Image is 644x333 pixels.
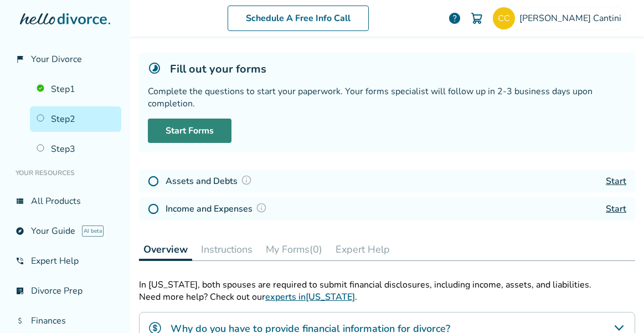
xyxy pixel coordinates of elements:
span: attach_money [16,316,24,325]
li: Your Resources [9,162,121,184]
h5: Fill out your forms [170,62,266,76]
span: flag_2 [16,55,24,64]
a: exploreYour GuideAI beta [9,218,121,244]
button: My Forms(0) [261,238,327,260]
img: Not Started [148,203,159,214]
span: phone_in_talk [16,257,24,265]
a: list_alt_checkDivorce Prep [9,278,121,304]
img: Question Mark [256,202,267,213]
a: Start Forms [148,119,231,143]
span: AI beta [82,226,104,237]
button: Overview [139,238,192,261]
h4: Income and Expenses [166,202,270,216]
img: Cart [470,12,483,25]
a: view_listAll Products [9,188,121,214]
a: Step2 [30,106,121,132]
span: Your Divorce [31,53,82,65]
button: Instructions [197,238,257,260]
span: view_list [16,197,24,206]
a: Start [606,203,626,215]
span: [PERSON_NAME] Cantini [519,12,626,24]
a: Step1 [30,76,121,102]
a: help [448,12,461,25]
span: list_alt_check [16,286,24,295]
p: Need more help? Check out our . [139,291,635,303]
a: Start [606,175,626,187]
img: cantinicheryl@gmail.com [493,7,515,29]
div: In [US_STATE], both spouses are required to submit financial disclosures, including income, asset... [139,279,635,291]
iframe: Chat Widget [589,280,644,333]
a: Step3 [30,136,121,162]
span: explore [16,227,24,235]
img: Question Mark [241,175,252,186]
a: experts in[US_STATE] [265,291,355,303]
img: Not Started [148,176,159,187]
button: Expert Help [331,238,394,260]
a: phone_in_talkExpert Help [9,248,121,274]
a: flag_2Your Divorce [9,47,121,72]
div: Complete the questions to start your paperwork. Your forms specialist will follow up in 2-3 busin... [148,85,626,110]
h4: Assets and Debts [166,174,255,188]
a: Schedule A Free Info Call [228,6,369,31]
